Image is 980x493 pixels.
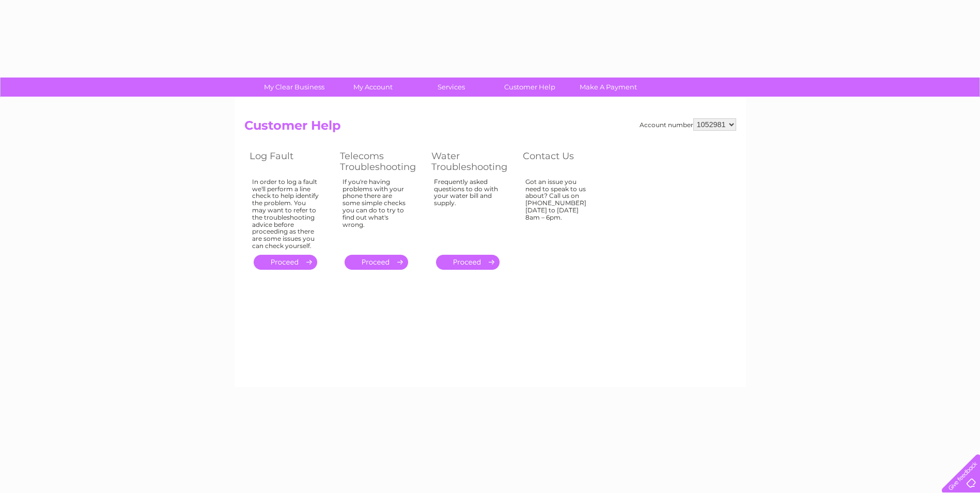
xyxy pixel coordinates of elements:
[436,255,500,270] a: .
[434,178,502,245] div: Frequently asked questions to do with your water bill and supply.
[640,118,736,131] div: Account number
[244,148,335,175] th: Log Fault
[518,148,608,175] th: Contact Us
[252,78,337,97] a: My Clear Business
[345,255,408,270] a: .
[335,148,426,175] th: Telecoms Troubleshooting
[525,178,593,245] div: Got an issue you need to speak to us about? Call us on [PHONE_NUMBER] [DATE] to [DATE] 8am – 6pm.
[409,78,494,97] a: Services
[330,78,415,97] a: My Account
[252,178,319,250] div: In order to log a fault we'll perform a line check to help identify the problem. You may want to ...
[487,78,572,97] a: Customer Help
[343,178,411,245] div: If you're having problems with your phone there are some simple checks you can do to try to find ...
[244,118,736,138] h2: Customer Help
[426,148,518,175] th: Water Troubleshooting
[254,255,317,270] a: .
[566,78,651,97] a: Make A Payment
